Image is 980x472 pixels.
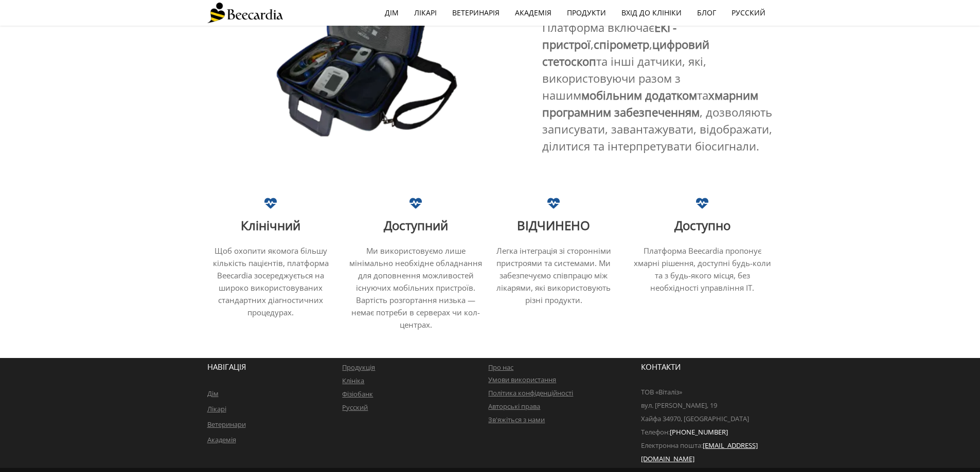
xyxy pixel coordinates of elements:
[351,295,480,330] font: Вартість розгортання низька — немає потреби в серверах чи кол-центрах.
[414,8,437,17] font: Лікарі
[507,1,559,25] a: Академія
[724,1,773,25] a: Русский
[488,388,573,398] a: Політика конфіденційності
[542,53,706,103] font: та інші датчики, які, використовуючи разом з нашим
[377,1,406,25] a: дім
[342,403,368,412] a: Русский
[697,8,716,17] font: Блог
[594,36,649,52] font: спірометр
[207,404,226,413] a: Лікарі
[444,1,507,25] a: Ветеринарія
[384,217,448,234] font: Доступний
[241,217,300,234] font: Клінічний
[641,441,703,450] font: Електронна пошта:
[517,217,590,234] font: ВІДЧИНЕНО
[488,363,513,372] a: Про нас
[581,87,697,103] font: мобільним додатком
[488,415,545,424] a: Зв'яжіться з нами
[641,427,670,437] font: Телефон:
[641,362,681,372] font: КОНТАКТИ
[670,427,728,437] font: [PHONE_NUMBER]
[641,387,682,397] font: ТОВ «Віталіз»
[689,1,724,25] a: Блог
[488,402,540,411] a: Авторські права
[732,8,765,17] font: Русский
[207,420,246,429] a: Ветеринари
[207,435,236,444] a: Академія
[207,362,246,372] font: НАВІГАЦІЯ
[452,8,500,17] font: Ветеринарія
[567,8,606,17] font: Продукти
[349,246,482,293] font: Ми використовуємо лише мінімально необхідне обладнання для доповнення можливостей існуючих мобіль...
[385,8,399,17] font: дім
[634,246,771,293] font: Платформа Beecardia пропонує хмарні рішення, доступні будь-коли та з будь-якого місця, без необхі...
[406,1,444,25] a: Лікарі
[207,389,219,398] a: Дім
[559,1,614,25] a: Продукти
[614,1,689,25] a: Вхід до клініки
[342,389,373,399] a: Фізіобанк
[488,375,556,384] a: Умови використання
[641,414,749,423] font: Хайфа 34970, [GEOGRAPHIC_DATA]
[697,87,708,103] font: та
[496,246,611,305] font: Легка інтеграція зі сторонніми пристроями та системами. Ми забезпечуємо співпрацю між лікарями, я...
[342,376,364,385] a: Клініка
[641,401,717,410] font: вул. [PERSON_NAME], 19
[207,3,283,23] img: Бікардія
[591,36,594,52] font: ,
[674,217,730,234] font: Доступно
[649,36,652,52] font: ,
[515,8,551,17] font: Академія
[542,104,772,154] font: , дозволяють записувати, завантажувати, відображати, ділитися та інтерпретувати біосигнали.
[213,246,329,317] font: Щоб охопити якомога більшу кількість пацієнтів, платформа Beecardia зосереджується на широко вико...
[342,363,375,372] a: Продукція
[621,8,682,17] font: Вхід до клініки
